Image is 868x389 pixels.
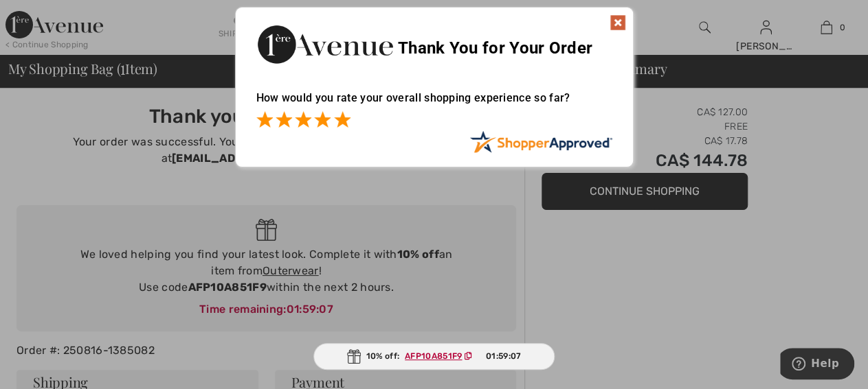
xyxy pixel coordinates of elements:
img: Gift.svg [347,349,361,364]
div: How would you rate your overall shopping experience so far? [256,78,612,130]
img: Thank You for Your Order [256,21,394,67]
div: 10% off: [313,343,555,370]
span: Thank You for Your Order [398,38,592,58]
img: x [610,14,626,31]
ins: AFP10A851F9 [405,351,462,361]
span: 01:59:07 [486,350,521,362]
span: Help [31,10,59,22]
